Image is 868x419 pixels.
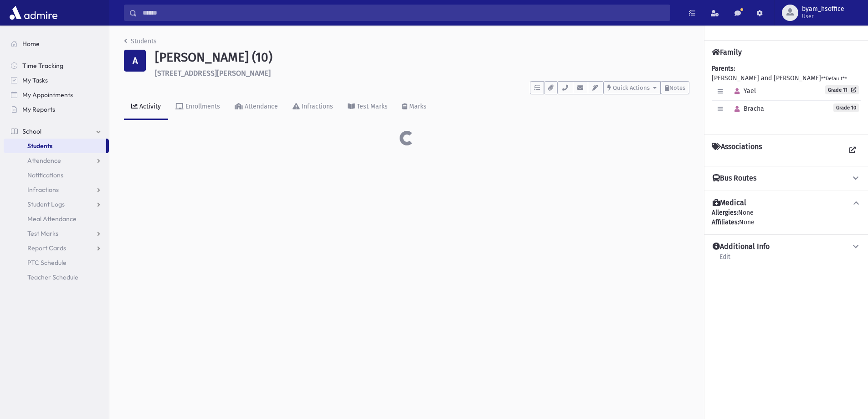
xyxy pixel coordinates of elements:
span: Report Cards [27,244,66,252]
span: byam_hsoffice [802,5,844,13]
a: Edit [719,252,731,268]
a: Time Tracking [4,58,109,73]
div: Test Marks [355,103,388,110]
h4: Family [712,48,742,57]
span: My Appointments [22,91,73,99]
h4: Bus Routes [713,174,756,183]
span: Quick Actions [613,84,650,91]
a: My Reports [4,102,109,117]
a: My Appointments [4,88,109,102]
h4: Associations [712,142,762,159]
button: Notes [661,81,689,94]
div: Enrollments [184,103,220,110]
a: Infractions [285,94,340,120]
a: Home [4,36,109,51]
h6: [STREET_ADDRESS][PERSON_NAME] [155,69,689,78]
span: Test Marks [27,229,58,238]
h4: Additional Info [713,242,770,252]
span: Infractions [27,186,59,194]
a: Student Logs [4,197,109,212]
span: Attendance [27,156,61,165]
a: Meal Attendance [4,212,109,226]
nav: breadcrumb [124,36,157,50]
a: Students [124,37,157,45]
a: Notifications [4,168,109,182]
a: Grade 11 [825,85,859,94]
span: Bracha [730,105,764,113]
a: Enrollments [168,94,227,120]
div: None [712,208,861,227]
h4: Medical [713,198,746,208]
span: Yael [730,87,756,95]
img: AdmirePro [7,4,60,22]
span: School [22,127,41,135]
a: My Tasks [4,73,109,88]
button: Medical [712,198,861,208]
b: Affiliates: [712,218,739,226]
div: A [124,50,146,72]
div: [PERSON_NAME] and [PERSON_NAME] [712,64,861,127]
a: Test Marks [4,226,109,241]
span: Home [22,40,40,48]
div: Activity [138,103,161,110]
a: Teacher Schedule [4,270,109,285]
span: Students [27,142,52,150]
span: My Tasks [22,76,48,84]
a: Attendance [227,94,285,120]
a: Students [4,139,106,153]
span: Meal Attendance [27,215,77,223]
button: Quick Actions [603,81,661,94]
a: Activity [124,94,168,120]
div: None [712,217,861,227]
h1: [PERSON_NAME] (10) [155,50,689,65]
span: Grade 10 [833,103,859,112]
span: PTC Schedule [27,259,67,267]
button: Additional Info [712,242,861,252]
span: Notes [669,84,685,91]
div: Attendance [243,103,278,110]
div: Marks [407,103,426,110]
span: User [802,13,844,20]
span: My Reports [22,105,55,114]
span: Time Tracking [22,62,63,70]
a: View all Associations [844,142,861,159]
span: Student Logs [27,200,65,208]
a: Report Cards [4,241,109,255]
div: Infractions [300,103,333,110]
b: Parents: [712,65,735,72]
a: PTC Schedule [4,255,109,270]
a: School [4,124,109,139]
span: Notifications [27,171,63,179]
a: Test Marks [340,94,395,120]
a: Attendance [4,153,109,168]
span: Teacher Schedule [27,273,78,281]
input: Search [137,5,670,21]
button: Bus Routes [712,174,861,183]
a: Infractions [4,182,109,197]
a: Marks [395,94,434,120]
b: Allergies: [712,209,738,217]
